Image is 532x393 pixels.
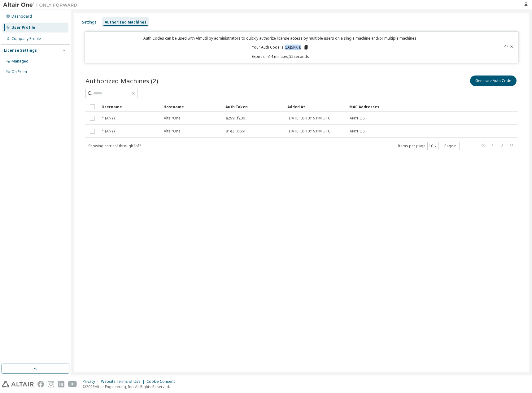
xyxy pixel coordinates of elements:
[429,144,437,149] button: 10
[11,25,35,30] div: User Profile
[226,129,246,134] span: 81e3...6661
[48,381,54,387] img: instagram.svg
[102,116,115,121] span: * (ANY)
[164,116,181,121] span: AltairOne
[164,129,181,134] span: AltairOne
[287,102,344,112] div: Added At
[470,76,517,86] button: Generate Auth Code
[101,379,146,384] div: Website Terms of Use
[102,129,115,134] span: * (ANY)
[11,36,41,41] div: Company Profile
[11,69,27,74] div: On Prem
[102,102,159,112] div: Username
[105,20,146,25] div: Authorized Machines
[37,381,44,387] img: facebook.svg
[83,384,178,389] p: © 2025 Altair Engineering, Inc. All Rights Reserved.
[350,116,367,121] span: ANYHOST
[225,102,282,112] div: Auth Token
[88,143,141,149] span: Showing entries 1 through 2 of 2
[146,379,178,384] div: Cookie Consent
[11,14,32,19] div: Dashboard
[398,142,439,150] span: Items per page
[3,2,81,8] img: Altair One
[89,36,472,41] p: Auth Codes can be used with Almutil by administrators to quickly authorize license access by mult...
[2,381,34,387] img: altair_logo.svg
[350,129,367,134] span: ANYHOST
[252,45,309,50] p: Your Auth Code is: GAI5RKHI
[83,379,101,384] div: Privacy
[288,116,330,121] span: [DATE] 05:13:19 PM UTC
[444,142,474,150] span: Page n.
[164,102,220,112] div: Hostname
[11,59,28,64] div: Managed
[89,54,472,59] p: Expires in 14 minutes, 55 seconds
[288,129,330,134] span: [DATE] 05:13:19 PM UTC
[349,102,453,112] div: MAC Addresses
[85,76,158,85] span: Authorized Machines (2)
[82,20,97,25] div: Settings
[226,116,245,121] span: a299...f206
[58,381,64,387] img: linkedin.svg
[4,48,37,53] div: License Settings
[68,381,77,387] img: youtube.svg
